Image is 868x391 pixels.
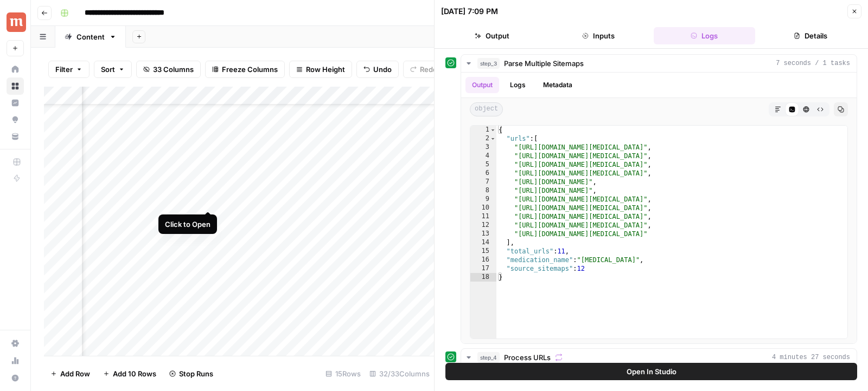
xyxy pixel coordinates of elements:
div: 18 [470,273,496,282]
span: Stop Runs [179,368,213,379]
div: 32/33 Columns [365,365,434,382]
div: 10 [470,204,496,212]
div: 13 [470,230,496,238]
div: [DATE] 7:09 PM [441,6,498,17]
a: Settings [7,335,24,352]
div: 4 [470,152,496,160]
button: Filter [48,61,90,78]
div: 6 [470,169,496,178]
a: Your Data [7,128,24,145]
span: 33 Columns [153,64,194,75]
img: Maple Logo [7,12,26,32]
span: Freeze Columns [222,64,278,75]
button: Freeze Columns [205,61,285,78]
div: 8 [470,186,496,195]
button: Open In Studio [445,363,857,380]
a: Content [55,26,126,48]
span: Add Row [60,368,90,379]
a: Browse [7,77,24,95]
button: Redo [403,61,444,78]
div: Content [76,31,105,42]
button: Stop Runs [163,365,220,382]
a: Usage [7,352,24,369]
span: step_3 [477,58,500,69]
span: Toggle code folding, rows 2 through 14 [490,134,496,143]
button: Help + Support [7,369,24,387]
button: Row Height [289,61,352,78]
button: Logs [503,77,532,93]
button: Output [465,77,499,93]
span: Process URLs [504,352,551,363]
span: Undo [373,64,392,75]
div: 15 [470,247,496,256]
span: Redo [420,64,437,75]
button: Metadata [537,77,579,93]
span: Open In Studio [627,366,676,377]
div: 15 Rows [321,365,365,382]
div: 11 [470,212,496,221]
span: step_4 [477,352,500,363]
span: Parse Multiple Sitemaps [504,58,584,69]
button: Workspace: Maple [7,9,24,36]
span: Toggle code folding, rows 1 through 18 [490,126,496,134]
span: 7 seconds / 1 tasks [776,58,850,68]
div: 9 [470,195,496,204]
div: 12 [470,221,496,230]
div: 14 [470,238,496,247]
button: Sort [94,61,132,78]
button: 33 Columns [136,61,201,78]
div: Click to Open [165,219,210,230]
div: 7 [470,178,496,186]
button: 7 seconds / 1 tasks [461,55,857,72]
span: Filter [55,64,73,75]
div: 3 [470,143,496,152]
button: Add Row [44,365,97,382]
button: Add 10 Rows [97,365,163,382]
span: Sort [101,64,115,75]
span: 4 minutes 27 seconds [772,353,850,362]
button: Logs [654,27,756,44]
div: 16 [470,256,496,264]
div: 17 [470,264,496,273]
div: 7 seconds / 1 tasks [461,73,857,343]
div: 2 [470,134,496,143]
button: Undo [356,61,399,78]
div: 1 [470,126,496,134]
a: Opportunities [7,111,24,128]
div: 5 [470,160,496,169]
span: Row Height [306,64,345,75]
a: Home [7,61,24,78]
span: Add 10 Rows [113,368,156,379]
a: Insights [7,94,24,112]
span: object [470,102,503,116]
button: Inputs [547,27,649,44]
button: Details [759,27,861,44]
button: Output [441,27,543,44]
button: 4 minutes 27 seconds [461,349,857,366]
